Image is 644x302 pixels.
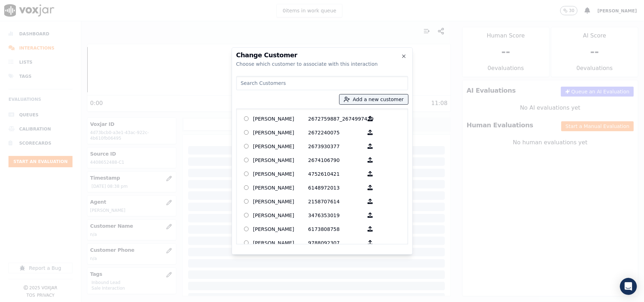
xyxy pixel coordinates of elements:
[244,172,249,176] input: [PERSON_NAME] 4752610421
[253,237,308,248] p: [PERSON_NAME]
[308,210,364,221] p: 3476353019
[253,223,308,234] p: [PERSON_NAME]
[244,158,249,162] input: [PERSON_NAME] 2674106790
[364,182,377,193] button: [PERSON_NAME] 6148972013
[236,60,408,68] div: Choose which customer to associate with this interaction
[244,213,249,217] input: [PERSON_NAME] 3476353019
[308,237,364,248] p: 9788092307
[244,116,249,121] input: [PERSON_NAME] 2672759887_2674997479
[364,237,377,248] button: [PERSON_NAME] 9788092307
[308,141,364,152] p: 2673930377
[308,127,364,138] p: 2672240075
[253,141,308,152] p: [PERSON_NAME]
[253,168,308,179] p: [PERSON_NAME]
[364,223,377,234] button: [PERSON_NAME] 6173808758
[253,127,308,138] p: [PERSON_NAME]
[364,141,377,152] button: [PERSON_NAME] 2673930377
[308,155,364,165] p: 2674106790
[236,52,408,58] h2: Change Customer
[244,185,249,190] input: [PERSON_NAME] 6148972013
[253,113,308,124] p: [PERSON_NAME]
[308,223,364,234] p: 6173808758
[308,196,364,207] p: 2158707614
[364,155,377,165] button: [PERSON_NAME] 2674106790
[253,182,308,193] p: [PERSON_NAME]
[308,182,364,193] p: 6148972013
[253,196,308,207] p: [PERSON_NAME]
[340,94,408,104] button: Add a new customer
[244,240,249,245] input: [PERSON_NAME] 9788092307
[364,196,377,207] button: [PERSON_NAME] 2158707614
[308,113,364,124] p: 2672759887_2674997479
[364,168,377,179] button: [PERSON_NAME] 4752610421
[236,76,408,90] input: Search Customers
[253,155,308,165] p: [PERSON_NAME]
[244,130,249,135] input: [PERSON_NAME] 2672240075
[308,168,364,179] p: 4752610421
[244,199,249,204] input: [PERSON_NAME] 2158707614
[364,210,377,221] button: [PERSON_NAME] 3476353019
[364,127,377,138] button: [PERSON_NAME] 2672240075
[244,144,249,149] input: [PERSON_NAME] 2673930377
[244,227,249,231] input: [PERSON_NAME] 6173808758
[620,278,637,295] div: Open Intercom Messenger
[253,210,308,221] p: [PERSON_NAME]
[364,113,377,124] button: [PERSON_NAME] 2672759887_2674997479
